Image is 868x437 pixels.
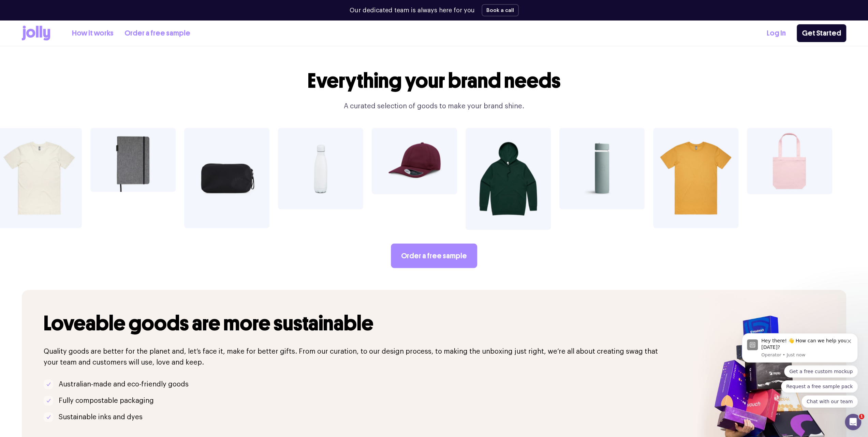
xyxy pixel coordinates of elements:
p: Fully compostable packaging [59,395,154,406]
p: A curated selection of goods to make your brand shine. [303,100,565,111]
iframe: Intercom live chat [845,414,861,430]
h2: Loveable goods are more sustainable [44,312,661,335]
a: Log In [767,28,786,39]
p: Australian-made and eco-friendly goods [59,379,189,390]
a: Order a free sample [391,243,477,268]
span: 1 [859,414,864,419]
p: Sustainable inks and dyes [59,411,143,422]
a: Get Started [797,24,846,42]
iframe: Intercom notifications message [732,282,868,419]
button: Book a call [482,4,519,16]
a: How it works [72,28,114,39]
a: Order a free sample [124,28,190,39]
p: Quality goods are better for the planet and, let’s face it, make for better gifts. From our curat... [44,346,661,368]
h2: Everything your brand needs [303,69,565,92]
p: Our dedicated team is always here for you [350,6,475,15]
